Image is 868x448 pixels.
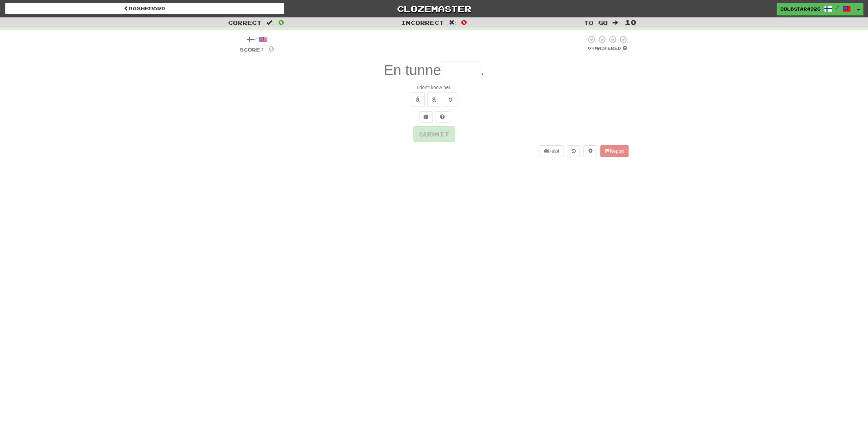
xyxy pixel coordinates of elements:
span: Score: [240,47,264,53]
a: Clozemaster [294,3,573,15]
button: Submit [413,126,455,142]
span: To go [584,19,608,26]
span: : [449,20,456,26]
span: 0 [461,18,467,26]
span: 0 % [588,45,594,51]
span: Correct [228,19,262,26]
div: Mastered [586,45,629,52]
strong: Fluency Fast Track [422,30,461,35]
div: / [240,35,274,44]
button: Switch sentence to multiple choice alt+p [419,111,433,123]
button: Report [600,145,628,157]
button: Round history (alt+y) [567,145,580,157]
button: å [411,92,425,106]
span: / [836,5,839,10]
span: 0 [268,44,274,53]
button: Single letter hint - you only get 1 per sentence and score half the points! alt+h [436,111,449,123]
span: : [266,20,274,26]
span: En tunne [384,62,441,78]
span: 10 [624,18,636,26]
a: BoldStar4926 / [777,3,854,15]
span: 0 [278,18,284,26]
span: : [613,20,620,26]
span: . [480,62,484,78]
button: ä [427,92,441,106]
button: Help! [540,145,564,157]
div: I don't know her. [240,84,629,91]
span: BoldStar4926 [780,6,821,12]
button: ö [444,92,457,106]
span: Incorrect [401,19,444,26]
a: Dashboard [5,3,284,14]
